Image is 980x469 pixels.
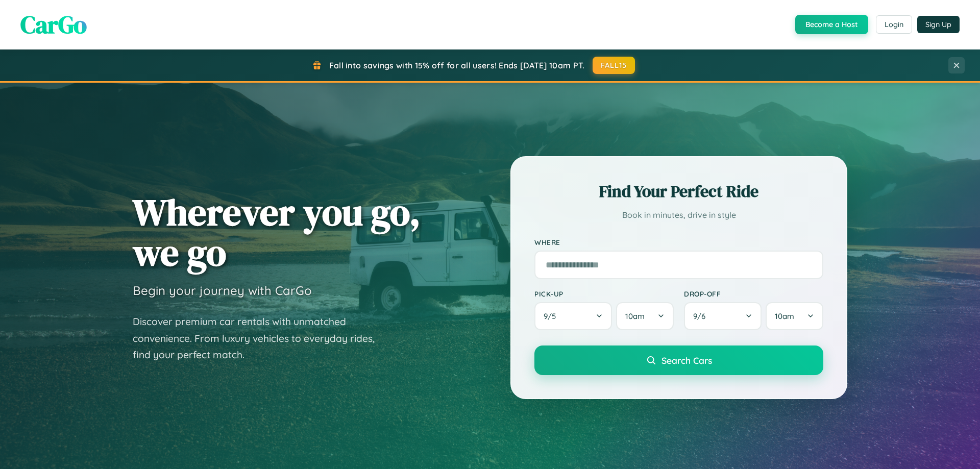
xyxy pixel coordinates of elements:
[766,302,823,330] button: 10am
[625,311,645,321] span: 10am
[684,289,823,298] label: Drop-off
[616,302,674,330] button: 10am
[917,16,960,33] button: Sign Up
[20,8,87,41] span: CarGo
[534,289,674,298] label: Pick-up
[693,311,710,321] span: 9 / 6
[876,15,912,34] button: Login
[133,283,312,298] h3: Begin your journey with CarGo
[133,313,388,363] p: Discover premium car rentals with unmatched convenience. From luxury vehicles to everyday rides, ...
[795,15,868,34] button: Become a Host
[684,302,762,330] button: 9/6
[661,355,712,366] span: Search Cars
[534,345,823,375] button: Search Cars
[534,208,823,223] p: Book in minutes, drive in style
[534,302,612,330] button: 9/5
[133,192,421,273] h1: Wherever you go, we go
[775,311,794,321] span: 10am
[329,60,585,70] span: Fall into savings with 15% off for all users! Ends [DATE] 10am PT.
[534,238,823,246] label: Where
[534,180,823,203] h2: Find Your Perfect Ride
[593,57,635,74] button: FALL15
[544,311,561,321] span: 9 / 5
